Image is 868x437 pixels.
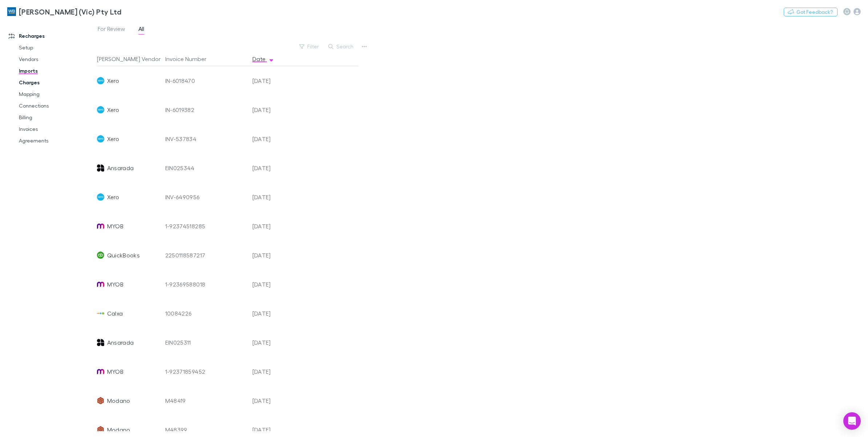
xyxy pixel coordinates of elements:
a: Agreements [12,135,102,147]
div: EIN025344 [165,153,247,183]
button: Got Feedback? [784,8,837,16]
img: Modano's Logo [97,426,104,433]
a: Billing [12,112,102,123]
span: Ansarada [107,153,134,183]
img: Xero's Logo [97,135,104,143]
div: 10084226 [165,299,247,328]
a: Connections [12,100,102,112]
div: M48419 [165,386,247,415]
div: 1-92374518285 [165,212,247,241]
button: Date [252,52,274,66]
div: INV-537834 [165,124,247,153]
img: QuickBooks's Logo [97,252,104,259]
img: MYOB's Logo [97,368,104,375]
img: Modano's Logo [97,397,104,404]
div: [DATE] [250,124,293,153]
img: Calxa's Logo [97,310,104,317]
div: [DATE] [250,328,293,357]
h3: [PERSON_NAME] (Vic) Pty Ltd [19,7,121,16]
div: [DATE] [250,299,293,328]
span: MYOB [107,357,123,386]
div: [DATE] [250,357,293,386]
div: [DATE] [250,183,293,212]
img: Xero's Logo [97,77,104,84]
span: Xero [107,95,119,124]
img: Xero's Logo [97,106,104,113]
span: Xero [107,183,119,212]
div: 1-92371859452 [165,357,247,386]
div: [DATE] [250,153,293,183]
div: IN-6019382 [165,95,247,124]
div: INV-6490956 [165,183,247,212]
div: 2250118587217 [165,241,247,270]
a: Vendors [12,53,102,65]
span: MYOB [107,212,123,241]
a: Setup [12,42,102,53]
button: Filter [296,42,323,51]
div: [DATE] [250,66,293,95]
img: Xero's Logo [97,193,104,201]
span: QuickBooks [107,241,140,270]
img: Ansarada's Logo [97,164,104,172]
span: Xero [107,124,119,153]
span: Modano [107,386,130,415]
button: Invoice Number [165,52,215,66]
a: Imports [12,65,102,77]
span: For Review [98,25,125,35]
div: IN-6018470 [165,66,247,95]
span: MYOB [107,270,123,299]
div: [DATE] [250,241,293,270]
span: All [138,25,144,35]
button: Search [325,42,358,51]
button: [PERSON_NAME] Vendor [97,52,169,66]
a: Recharges [1,30,102,42]
a: [PERSON_NAME] (Vic) Pty Ltd [3,3,126,20]
img: Ansarada's Logo [97,339,104,346]
div: Open Intercom Messenger [843,412,861,430]
a: Invoices [12,123,102,135]
div: [DATE] [250,212,293,241]
a: Charges [12,77,102,88]
a: Mapping [12,88,102,100]
div: EIN025311 [165,328,247,357]
span: Xero [107,66,119,95]
img: MYOB's Logo [97,281,104,288]
span: Ansarada [107,328,134,357]
span: Calxa [107,299,123,328]
div: [DATE] [250,95,293,124]
div: [DATE] [250,386,293,415]
img: William Buck (Vic) Pty Ltd's Logo [7,7,16,16]
img: MYOB's Logo [97,222,104,230]
div: [DATE] [250,270,293,299]
div: 1-92369588018 [165,270,247,299]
